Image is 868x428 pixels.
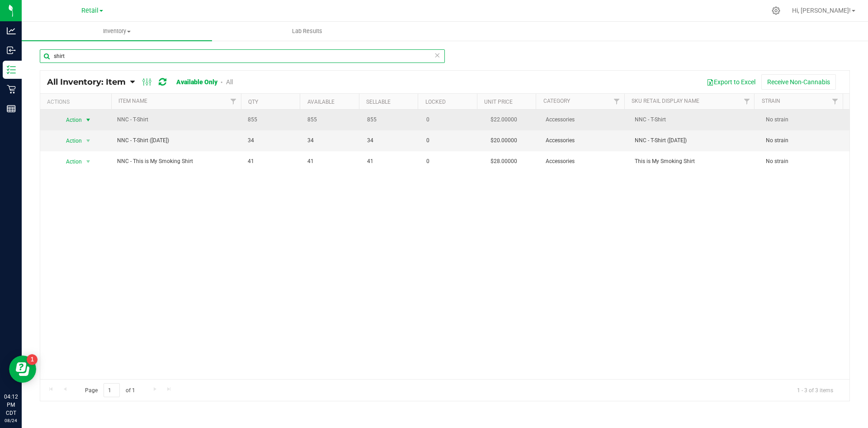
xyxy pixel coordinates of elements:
span: 41 [248,157,297,166]
a: Lab Results [212,22,402,41]
p: 04:12 PM CDT [4,393,18,417]
a: All Inventory: Item [47,77,130,87]
inline-svg: Inventory [7,65,16,74]
span: Page of 1 [77,383,142,397]
span: NNC - T-Shirt ([DATE]) [635,136,755,145]
span: 41 [307,157,356,166]
a: Available [307,99,335,105]
span: 0 [426,115,475,124]
span: Action [58,135,82,147]
span: $22.00000 [486,113,522,126]
a: Item Name [118,98,147,104]
span: select [83,114,94,126]
span: No strain [766,136,844,145]
span: 41 [367,157,416,166]
span: Retail [81,7,99,14]
p: 08/24 [4,417,18,424]
iframe: Resource center unread badge [27,354,38,365]
a: Unit Price [484,99,513,105]
span: NNC - This is My Smoking Shirt [117,157,237,166]
input: Search Item Name, Retail Display Name, SKU, Part Number... [40,49,445,63]
a: Available Only [176,78,217,86]
span: This is My Smoking Shirt [635,157,755,166]
span: 855 [248,115,297,124]
button: Receive Non-Cannabis [761,74,836,90]
span: $28.00000 [486,155,522,168]
span: Action [58,155,82,168]
inline-svg: Analytics [7,26,16,35]
a: Qty [248,99,258,105]
span: All Inventory: Item [47,77,126,87]
span: 0 [426,157,475,166]
a: Category [543,98,570,104]
inline-svg: Retail [7,85,16,94]
span: 34 [307,136,356,145]
span: Inventory [22,27,212,35]
a: Locked [425,99,446,105]
a: Filter [609,94,624,109]
a: Strain [762,98,780,104]
span: 855 [307,115,356,124]
span: 1 - 3 of 3 items [790,383,840,397]
span: No strain [766,157,844,166]
span: Accessories [546,136,624,145]
span: 34 [367,136,416,145]
a: SKU Retail Display Name [632,98,699,104]
span: 855 [367,115,416,124]
a: Filter [739,94,754,109]
inline-svg: Reports [7,104,16,113]
input: 1 [104,383,120,397]
span: select [83,135,94,147]
a: Sellable [366,99,391,105]
span: 0 [426,136,475,145]
span: Clear [434,49,440,61]
iframe: Resource center [9,356,36,383]
a: Filter [226,94,241,109]
button: Export to Excel [701,74,761,90]
span: Action [58,114,82,126]
span: select [83,155,94,168]
span: Lab Results [280,27,335,35]
span: Accessories [546,157,624,166]
span: No strain [766,115,844,124]
a: Inventory [22,22,212,41]
a: All [226,78,233,86]
a: Filter [828,94,843,109]
span: NNC - T-Shirt ([DATE]) [117,136,237,145]
span: $20.00000 [486,134,522,147]
div: Actions [47,99,108,105]
span: Accessories [546,115,624,124]
div: Manage settings [770,6,782,15]
span: NNC - T-Shirt [635,115,755,124]
inline-svg: Inbound [7,46,16,55]
span: 34 [248,136,297,145]
span: NNC - T-Shirt [117,115,237,124]
span: Hi, [PERSON_NAME]! [792,7,851,14]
